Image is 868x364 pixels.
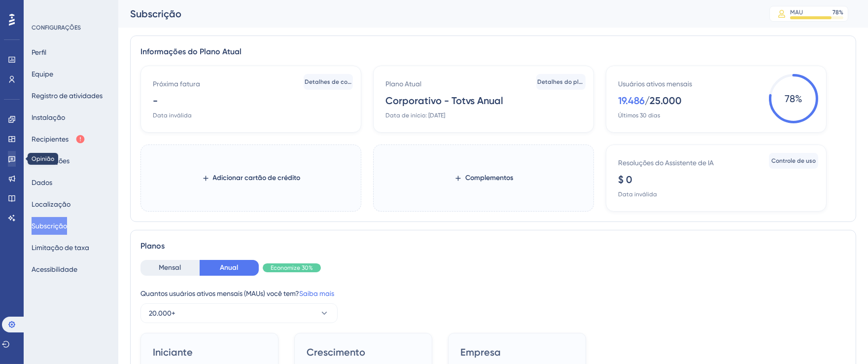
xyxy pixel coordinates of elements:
[140,303,338,323] button: 20.000+
[32,217,67,235] button: Subscrição
[771,157,816,164] font: Controle de uso
[140,290,299,297] font: Quantos usuários ativos mensais (MAUs) você tem?
[32,265,77,273] font: Acessibilidade
[32,222,67,230] font: Subscrição
[186,169,316,187] button: Adicionar cartão de crédito
[839,9,843,16] font: %
[795,93,802,105] font: %
[769,153,818,169] button: Controle de uso
[213,174,301,182] font: Adicionar cartão de crédito
[140,260,200,276] button: Mensal
[645,95,650,107] font: /
[618,80,692,88] font: Usuários ativos mensais
[618,174,632,185] font: $ 0
[618,159,714,167] font: Resoluções do Assistente de IA
[32,179,52,186] font: Dados
[32,239,89,256] button: Limitação de taxa
[32,174,52,191] button: Dados
[32,70,53,78] font: Equipe
[32,65,53,83] button: Equipe
[537,78,590,85] font: Detalhes do plano
[159,263,181,272] font: Mensal
[32,92,103,100] font: Registro de atividades
[32,152,69,170] button: Integrações
[32,157,69,165] font: Integrações
[785,93,795,105] font: 78
[153,80,200,88] font: Próxima fatura
[833,9,839,16] font: 78
[385,112,445,119] font: Data de início: [DATE]
[618,112,660,119] font: Últimos 30 dias
[465,174,513,182] font: Complementos
[32,48,46,56] font: Perfil
[153,95,158,107] font: -
[650,95,682,107] font: 25.000
[32,244,89,252] font: Limitação de taxa
[153,112,192,119] font: Data inválida
[618,191,657,198] font: Data inválida
[618,95,645,107] font: 19.486
[32,87,103,105] button: Registro de atividades
[130,8,181,20] font: Subscrição
[438,169,529,187] button: Complementos
[32,43,46,61] button: Perfil
[153,346,193,358] font: Iniciante
[32,195,70,213] button: Localização
[304,74,353,90] button: Detalhes de cobrança
[305,78,368,85] font: Detalhes de cobrança
[307,346,365,358] font: Crescimento
[32,24,81,31] font: CONFIGURAÇÕES
[536,74,586,90] button: Detalhes do plano
[299,290,334,297] a: Saiba mais
[32,135,69,143] font: Recipientes
[149,309,175,317] font: 20.000+
[32,113,65,121] font: Instalação
[460,346,501,358] font: Empresa
[790,9,803,16] font: MAU
[32,130,85,148] button: Recipientes
[385,80,421,88] font: Plano Atual
[140,241,165,251] font: Planos
[271,264,313,271] font: Economize 30%
[140,47,242,56] font: Informações do Plano Atual
[385,95,503,107] font: Corporativo - Totvs Anual
[220,263,239,272] font: Anual
[32,109,65,126] button: Instalação
[200,260,259,276] button: Anual
[32,200,70,208] font: Localização
[32,260,77,278] button: Acessibilidade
